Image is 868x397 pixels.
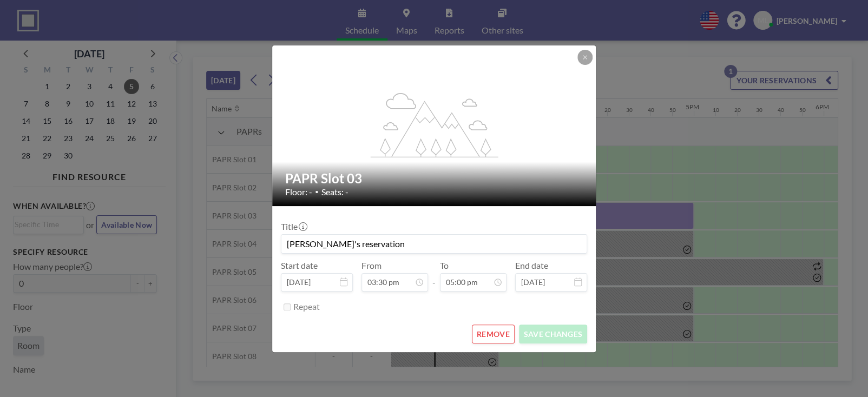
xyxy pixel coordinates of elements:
label: From [361,260,382,271]
label: Title [281,221,306,232]
label: Repeat [293,301,320,312]
span: - [432,264,436,288]
span: • [315,188,319,196]
span: Floor: - [285,187,312,197]
label: To [440,260,449,271]
label: End date [515,260,548,271]
input: (No title) [281,235,587,253]
button: REMOVE [472,325,515,343]
h2: PAPR Slot 03 [285,170,584,187]
span: Seats: - [321,187,348,197]
g: flex-grow: 1.2; [371,92,498,157]
label: Start date [281,260,318,271]
button: SAVE CHANGES [519,325,587,343]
